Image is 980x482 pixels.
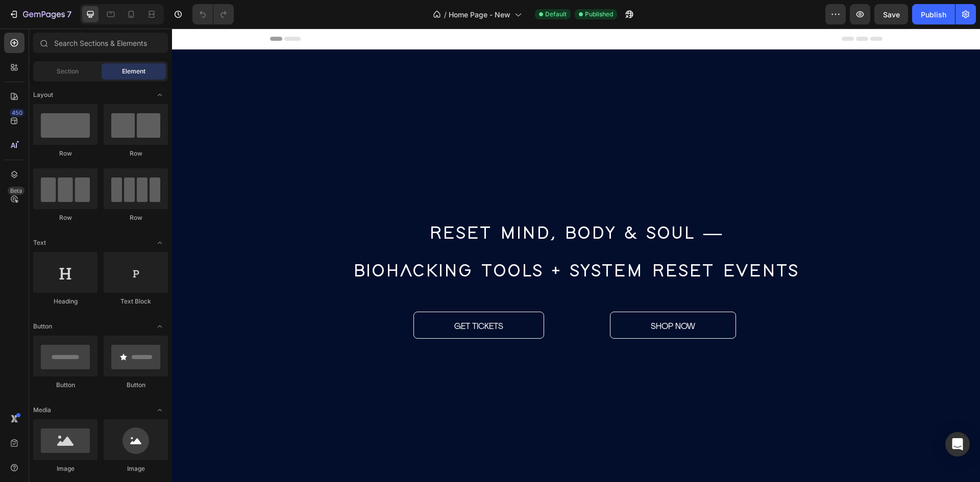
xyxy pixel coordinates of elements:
div: Publish [921,9,946,20]
div: Undo/Redo [192,4,234,24]
span: Default [545,10,567,19]
a: GET TICKETS [241,283,372,310]
span: Toggle open [152,235,168,251]
span: Toggle open [152,402,168,418]
span: Layout [33,90,53,99]
div: Heading [33,297,97,306]
p: SHOP NOW [479,291,523,306]
span: Button [33,322,52,331]
span: Element [122,67,145,76]
span: Save [883,10,900,19]
input: Search Sections & Elements [33,33,168,53]
span: GET TICKETS [282,294,331,302]
button: 7 [4,4,76,24]
span: Home Page - New [449,9,510,20]
div: Text Block [104,297,168,306]
div: Button [33,380,97,390]
span: / [444,9,447,20]
span: Toggle open [152,318,168,335]
span: Text [33,238,46,247]
div: Image [104,464,168,473]
strong: Biohacking Tools + System Reset Events [181,234,627,252]
div: 450 [10,109,24,117]
span: Section [57,67,79,76]
div: Row [33,149,97,158]
div: Row [104,149,168,158]
div: Beta [8,187,24,195]
span: Published [585,10,613,19]
span: Media [33,405,51,415]
p: 7 [67,8,71,20]
div: Row [104,213,168,222]
iframe: Design area [172,29,980,482]
div: Row [33,213,97,222]
div: Open Intercom Messenger [945,432,970,456]
div: Button [104,380,168,390]
button: Publish [912,4,955,24]
button: Save [874,4,908,24]
strong: Reset Mind, Body & Soul — [257,196,551,214]
span: Toggle open [152,87,168,103]
div: Image [33,464,97,473]
a: SHOP NOW [438,283,564,310]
